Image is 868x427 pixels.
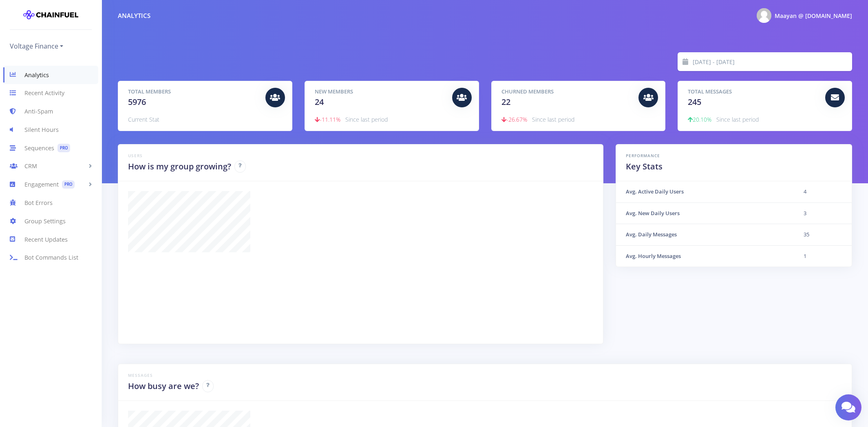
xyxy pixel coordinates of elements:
h5: Churned Members [501,88,633,96]
span: -26.67% [501,116,527,123]
img: @Maayanfuse Photo [757,8,771,23]
h5: New Members [315,88,446,96]
h2: Key Stats [626,160,842,173]
span: Since last period [345,116,388,123]
span: 22 [501,96,510,107]
th: Avg. Daily Messages [616,224,794,246]
span: PRO [57,144,70,152]
img: chainfuel-logo [23,7,78,23]
span: 245 [688,96,701,107]
h6: Messages [128,372,842,378]
span: -11.11% [315,116,340,123]
h5: Total Members [128,88,259,96]
td: 1 [794,245,852,267]
span: PRO [62,180,75,189]
th: Avg. New Daily Users [616,202,794,224]
span: Since last period [716,116,759,123]
span: Since last period [532,116,574,123]
span: 24 [315,96,324,107]
span: Maayan @ [DOMAIN_NAME] [775,12,852,20]
th: Avg. Hourly Messages [616,245,794,267]
a: @Maayanfuse Photo Maayan @ [DOMAIN_NAME] [750,7,852,24]
span: 20.10% [688,116,711,123]
h6: Users [128,153,593,159]
span: The Dashboard displays only data collected after the bot was added to your group. [234,160,246,173]
h2: How is my group growing? [128,160,231,173]
td: 35 [794,224,852,246]
h2: How busy are we? [128,380,199,392]
td: 4 [794,181,852,202]
div: Analytics [118,11,150,20]
td: 3 [794,202,852,224]
span: 5976 [128,96,146,107]
span: Current Stat [128,116,159,123]
a: Analytics [3,66,98,84]
a: Voltage Finance [10,40,63,53]
span: The Dashboard displays only data collected after the bot was added to your group. [202,380,214,392]
th: Avg. Active Daily Users [616,181,794,202]
h6: Performance [626,153,842,159]
h5: Total Messages [688,88,819,96]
